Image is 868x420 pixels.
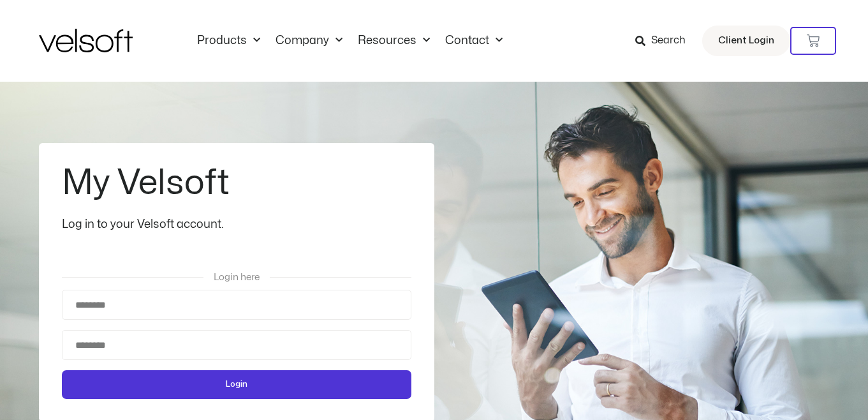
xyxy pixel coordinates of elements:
[62,166,408,200] h2: My Velsoft
[39,29,133,52] img: Velsoft Training Materials
[226,378,247,391] span: Login
[635,30,695,52] a: Search
[350,34,438,48] a: ResourcesMenu Toggle
[189,34,510,48] nav: Menu
[702,26,790,56] a: Client Login
[62,216,411,234] div: Log in to your Velsoft account.
[438,34,510,48] a: ContactMenu Toggle
[268,34,350,48] a: CompanyMenu Toggle
[189,34,268,48] a: ProductsMenu Toggle
[651,33,686,49] span: Search
[214,273,260,282] span: Login here
[62,370,411,399] button: Login
[718,33,774,49] span: Client Login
